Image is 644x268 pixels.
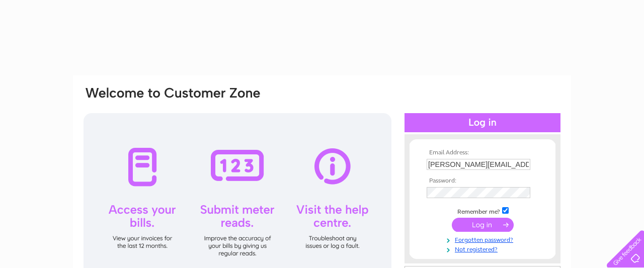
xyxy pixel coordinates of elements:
[424,149,541,156] th: Email Address:
[427,234,541,244] a: Forgotten password?
[424,177,541,185] th: Password:
[452,218,514,232] input: Submit
[424,206,541,216] td: Remember me?
[427,244,541,253] a: Not registered?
